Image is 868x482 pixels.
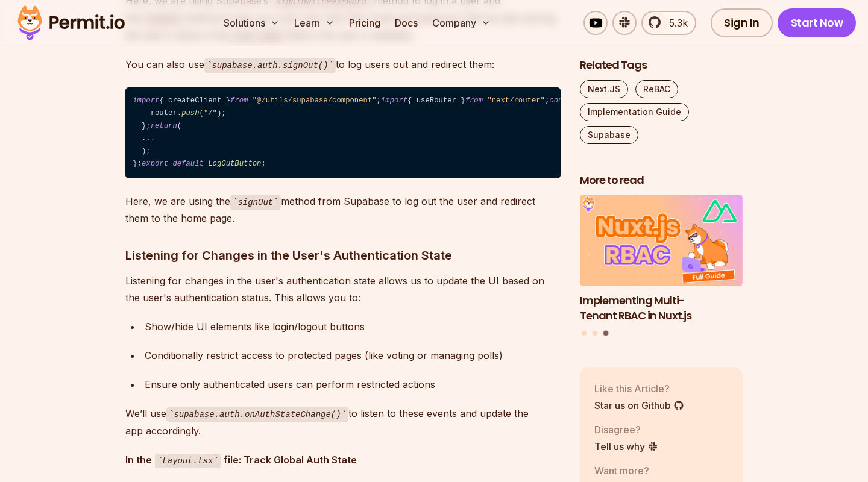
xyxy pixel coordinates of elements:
[125,246,561,265] h3: Listening for Changes in the User's Authentication State
[142,160,168,168] span: export
[125,56,561,74] p: You can also use to log users out and redirect them:
[580,80,628,98] a: Next.JS
[145,318,561,335] div: Show/hide UI elements like login/logout buttons
[145,376,561,393] div: Ensure only authenticated users can perform restricted actions
[427,11,495,35] button: Company
[582,331,587,336] button: Go to slide 1
[603,331,608,336] button: Go to slide 3
[151,122,177,130] span: return
[594,398,684,413] a: Star us on Github
[230,195,281,210] code: signOut
[253,96,377,105] span: "@/utils/supabase/component"
[580,195,743,287] img: Implementing Multi-Tenant RBAC in Nuxt.js
[381,96,407,105] span: import
[390,11,423,35] a: Docs
[580,195,743,324] a: Implementing Multi-Tenant RBAC in Nuxt.jsImplementing Multi-Tenant RBAC in Nuxt.js
[125,272,561,306] p: Listening for changes in the user's authentication state allows us to update the UI based on the ...
[641,11,696,35] a: 5.3k
[125,405,561,439] p: We’ll use to listen to these events and update the app accordingly.
[166,407,348,422] code: supabase.auth.onAuthStateChange()
[12,2,130,43] img: Permit logo
[204,109,217,117] span: "/"
[580,173,743,188] h2: More to read
[208,160,261,168] span: LogOutButton
[662,16,688,30] span: 5.3k
[125,454,152,466] strong: In the
[580,195,743,324] li: 3 of 3
[549,96,571,105] span: const
[155,454,221,468] code: Layout.tsx
[125,193,561,227] p: Here, we are using the method from Supabase to log out the user and redirect them to the home page.
[219,11,285,35] button: Solutions
[230,96,248,105] span: from
[580,126,638,144] a: Supabase
[580,293,743,324] h3: Implementing Multi-Tenant RBAC in Nuxt.js
[172,160,203,168] span: default
[487,96,545,105] span: "next/router"
[635,80,678,98] a: ReBAC
[224,454,357,466] strong: file: Track Global Auth State
[594,439,658,454] a: Tell us why
[133,96,159,105] span: import
[344,11,385,35] a: Pricing
[594,381,684,396] p: Like this Article?
[593,331,597,336] button: Go to slide 2
[594,463,688,478] p: Want more?
[580,103,689,121] a: Implementation Guide
[181,109,199,117] span: push
[778,8,857,37] a: Start Now
[580,58,743,73] h2: Related Tags
[465,96,483,105] span: from
[580,195,743,338] div: Posts
[204,58,336,73] code: supabase.auth.signOut()
[594,422,658,437] p: Disagree?
[289,11,339,35] button: Learn
[145,347,561,364] div: Conditionally restrict access to protected pages (like voting or managing polls)
[711,8,773,37] a: Sign In
[125,87,561,178] code: { createClient } ; { useRouter } ; = ( ) => { router = (); supabase = (); = ( ) => { supabase. . ...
